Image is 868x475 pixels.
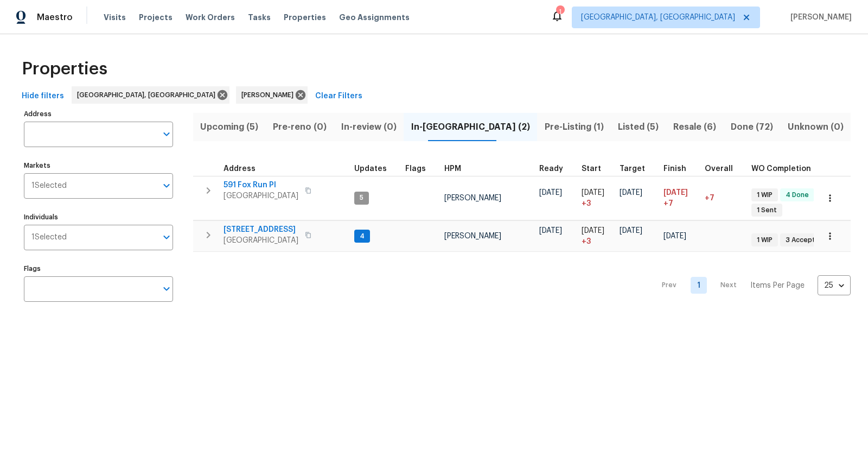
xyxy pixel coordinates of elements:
[582,236,591,247] span: + 3
[617,119,660,135] span: Listed (5)
[539,165,563,173] span: Ready
[582,227,604,235] span: [DATE]
[663,198,673,209] span: +7
[582,165,611,173] div: Actual renovation start date
[22,90,64,103] span: Hide filters
[577,221,615,252] td: Project started 3 days late
[730,119,774,135] span: Done (72)
[315,90,362,103] span: Clear Filters
[652,258,851,312] nav: Pagination Navigation
[539,165,573,173] div: Earliest renovation start date (first business day after COE or Checkout)
[781,236,828,245] span: 3 Accepted
[224,165,256,173] span: Address
[752,191,777,200] span: 1 WIP
[620,189,642,197] span: [DATE]
[341,119,398,135] span: In-review (0)
[581,12,735,23] span: [GEOGRAPHIC_DATA], [GEOGRAPHIC_DATA]
[24,111,173,117] label: Address
[31,181,67,191] span: 1 Selected
[556,7,564,17] div: 1
[272,119,328,135] span: Pre-reno (0)
[663,165,696,173] div: Projected renovation finish date
[139,12,173,23] span: Projects
[700,176,747,220] td: 7 day(s) past target finish date
[659,176,700,220] td: Scheduled to finish 7 day(s) late
[620,165,645,173] span: Target
[311,86,367,106] button: Clear Filters
[339,12,410,23] span: Geo Assignments
[786,12,852,23] span: [PERSON_NAME]
[787,119,844,135] span: Unknown (0)
[224,191,298,201] span: [GEOGRAPHIC_DATA]
[663,232,686,240] span: [DATE]
[24,162,173,169] label: Markets
[750,280,805,291] p: Items Per Page
[37,12,73,23] span: Maestro
[410,119,531,135] span: In-[GEOGRAPHIC_DATA] (2)
[24,214,173,220] label: Individuals
[582,189,604,197] span: [DATE]
[539,189,562,197] span: [DATE]
[444,165,461,173] span: HPM
[818,271,851,300] div: 25
[544,119,604,135] span: Pre-Listing (1)
[620,227,642,235] span: [DATE]
[159,230,174,245] button: Open
[444,194,501,202] span: [PERSON_NAME]
[22,64,107,74] span: Properties
[284,12,326,23] span: Properties
[705,194,714,202] span: +7
[72,86,229,104] div: [GEOGRAPHIC_DATA], [GEOGRAPHIC_DATA]
[224,224,298,235] span: [STREET_ADDRESS]
[355,193,368,202] span: 5
[663,189,688,197] span: [DATE]
[752,206,781,215] span: 1 Sent
[539,227,562,235] span: [DATE]
[224,235,298,246] span: [GEOGRAPHIC_DATA]
[673,119,717,135] span: Resale (6)
[355,232,369,241] span: 4
[405,165,426,173] span: Flags
[705,165,733,173] span: Overall
[582,165,601,173] span: Start
[17,86,68,106] button: Hide filters
[186,12,235,23] span: Work Orders
[705,165,743,173] div: Days past target finish date
[577,176,615,220] td: Project started 3 days late
[444,232,501,240] span: [PERSON_NAME]
[77,90,220,100] span: [GEOGRAPHIC_DATA], [GEOGRAPHIC_DATA]
[241,90,298,100] span: [PERSON_NAME]
[224,180,298,191] span: 591 Fox Run Pl
[691,277,707,294] a: Goto page 1
[752,236,777,245] span: 1 WIP
[663,165,686,173] span: Finish
[236,86,308,104] div: [PERSON_NAME]
[751,165,811,173] span: WO Completion
[582,198,591,209] span: + 3
[354,165,387,173] span: Updates
[159,178,174,193] button: Open
[159,126,174,142] button: Open
[248,14,271,21] span: Tasks
[200,119,259,135] span: Upcoming (5)
[620,165,655,173] div: Target renovation project end date
[24,265,173,272] label: Flags
[159,281,174,296] button: Open
[31,233,67,242] span: 1 Selected
[104,12,126,23] span: Visits
[781,191,813,200] span: 4 Done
